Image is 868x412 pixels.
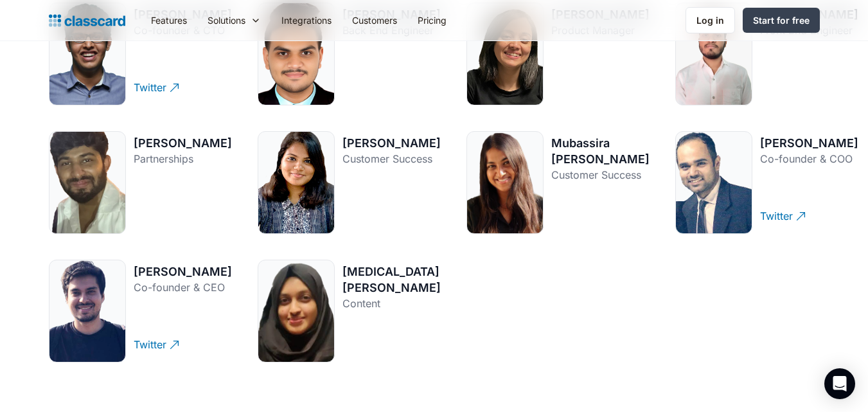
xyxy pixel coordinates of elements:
[743,8,820,33] a: Start for free
[197,6,271,35] div: Solutions
[760,151,858,166] div: Co-founder & COO
[141,6,197,35] a: Features
[134,264,232,280] div: [PERSON_NAME]
[342,296,441,311] div: Content
[134,327,232,363] a: Twitter
[760,199,793,224] div: Twitter
[760,135,858,151] div: [PERSON_NAME]
[208,13,245,27] div: Solutions
[49,12,125,30] a: home
[342,135,441,151] div: [PERSON_NAME]
[407,6,457,35] a: Pricing
[134,70,232,105] a: Twitter
[696,13,724,27] div: Log in
[134,327,166,352] div: Twitter
[342,151,441,166] div: Customer Success
[686,7,735,33] a: Log in
[134,135,232,151] div: [PERSON_NAME]
[342,264,441,296] div: [MEDICAL_DATA][PERSON_NAME]
[824,368,855,399] div: Open Intercom Messenger
[134,70,166,95] div: Twitter
[134,151,232,166] div: Partnerships
[134,280,232,295] div: Co-founder & CEO
[551,167,650,183] div: Customer Success
[551,135,650,167] div: Mubassira [PERSON_NAME]
[753,13,810,27] div: Start for free
[760,199,858,234] a: Twitter
[271,6,342,35] a: Integrations
[342,6,407,35] a: Customers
